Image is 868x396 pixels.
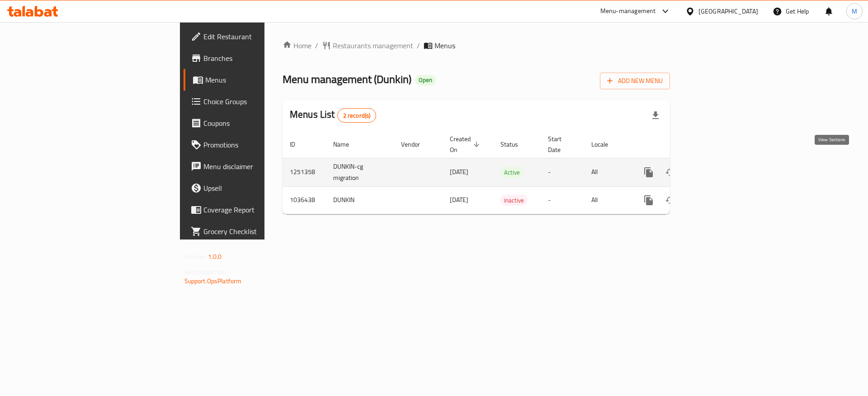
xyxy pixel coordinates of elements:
[500,139,530,150] span: Status
[852,6,857,16] span: M
[338,111,376,120] span: 2 record(s)
[631,131,732,158] th: Actions
[184,251,207,262] span: Version:
[283,69,411,89] span: Menu management ( Dunkin )
[203,31,318,42] span: Edit Restaurant
[184,266,226,278] span: Get support on:
[208,251,222,262] span: 1.0.0
[290,108,376,123] h2: Menus List
[415,76,436,84] span: Open
[184,112,325,134] a: Coupons
[645,105,666,126] div: Export file
[326,158,394,186] td: DUNKIN-cg migration
[600,6,656,17] div: Menu-management
[203,204,318,215] span: Coverage Report
[184,69,325,91] a: Menus
[184,199,325,221] a: Coverage Report
[417,40,420,51] li: /
[326,186,394,214] td: DUNKIN
[203,161,318,172] span: Menu disclaimer
[184,134,325,156] a: Promotions
[184,275,242,287] a: Support.OpsPlatform
[500,195,528,206] span: Inactive
[660,161,681,183] button: Change Status
[322,40,413,51] a: Restaurants management
[500,167,524,178] span: Active
[205,74,318,85] span: Menus
[638,189,660,211] button: more
[401,139,432,150] span: Vendor
[203,53,318,64] span: Branches
[333,139,361,150] span: Name
[203,96,318,107] span: Choice Groups
[450,194,468,206] span: [DATE]
[203,183,318,193] span: Upsell
[638,161,660,183] button: more
[283,131,732,214] table: enhanced table
[500,167,524,178] div: Active
[698,6,758,16] div: [GEOGRAPHIC_DATA]
[541,158,584,186] td: -
[434,40,455,51] span: Menus
[290,139,307,150] span: ID
[184,26,325,47] a: Edit Restaurant
[337,108,377,123] div: Total records count
[591,139,620,150] span: Locale
[203,226,318,237] span: Grocery Checklist
[415,75,436,86] div: Open
[607,75,663,87] span: Add New Menu
[184,156,325,177] a: Menu disclaimer
[184,47,325,69] a: Branches
[184,177,325,199] a: Upsell
[584,158,631,186] td: All
[548,134,573,155] span: Start Date
[450,166,468,178] span: [DATE]
[600,73,670,89] button: Add New Menu
[184,221,325,242] a: Grocery Checklist
[333,40,413,51] span: Restaurants management
[450,134,482,155] span: Created On
[283,40,670,51] nav: breadcrumb
[203,139,318,150] span: Promotions
[541,186,584,214] td: -
[584,186,631,214] td: All
[660,189,681,211] button: Change Status
[184,91,325,112] a: Choice Groups
[203,118,318,129] span: Coupons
